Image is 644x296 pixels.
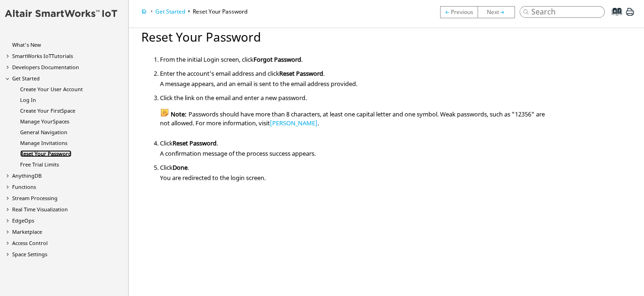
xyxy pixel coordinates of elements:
span: Reset Password [279,69,323,78]
a: Access Control [12,239,48,246]
div: Passwords should have more than 8 characters, at least one capital letter and one symbol. Weak pa... [160,110,550,127]
span: Space [61,107,75,114]
a: SmartWorks IoTTutorials [12,52,73,59]
a: Manage Invitations [20,139,67,146]
div: A message appears, and an email is sent to the email address provided. [160,78,550,88]
a: Free Trial Limits [20,161,59,168]
span: Forgot Password [253,55,301,64]
span: Done [173,163,188,172]
div: A confirmation message of the process success appears. [160,147,550,158]
span: Spaces [53,118,69,125]
a: Manage Invitations [440,6,478,18]
a: Print this page [625,11,635,20]
a: Manage YourSpaces [20,118,69,125]
a: General Navigation [20,129,67,136]
input: Search [520,6,605,18]
a: EdgeOps [12,217,34,224]
span: Reset Password [173,139,217,147]
a: Create Your User Account [20,86,83,93]
a: Manage Invitations [444,7,473,16]
span: SmartWorks IoT [12,52,51,59]
a: Functions [12,183,36,190]
span: Enter the account's email address and click . [160,67,325,78]
a: Index [605,14,623,23]
a: What's New [12,41,41,48]
a: AnythingDB [12,172,42,179]
a: Get Started [155,7,185,15]
span: From the initial Login screen, click . [160,53,303,64]
a: Marketplace [12,228,42,235]
span: Click the link on the email and enter a new password. [160,92,307,102]
a: Stream Processing [12,195,58,202]
a: Free Trial Limits [487,7,506,16]
a: Real Time Visualization [12,206,68,213]
a: Reset Your Password [193,7,247,15]
a: Log In [20,96,36,103]
a: Get Started [12,75,40,82]
span: Click . [160,161,189,172]
span: Note: [160,108,188,120]
a: Reset Your Password [20,150,72,157]
a: Free Trial Limits [478,6,520,18]
a: Developers Documentation [12,64,79,71]
div: You are redirected to the login screen. [160,172,550,182]
a: Create Your FirstSpace [20,107,75,114]
a: Space Settings [12,251,47,258]
span: Click . [160,137,218,147]
a: [PERSON_NAME] [270,119,318,127]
